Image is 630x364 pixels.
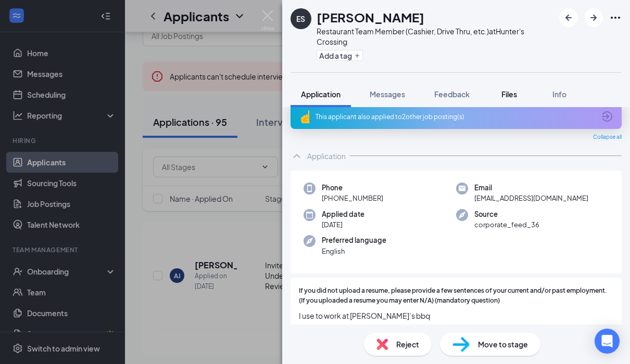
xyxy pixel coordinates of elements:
div: Restaurant Team Member (Cashier, Drive Thru, etc.) at Hunter's Crossing [317,26,554,47]
span: Applied date [322,209,364,219]
span: [EMAIL_ADDRESS][DOMAIN_NAME] [474,193,588,203]
span: Move to stage [478,339,528,350]
span: Reject [396,339,419,350]
span: Feedback [434,89,470,99]
span: If you did not upload a resume, please provide a few sentences of your current and/or past employ... [299,286,613,306]
button: ArrowRight [584,8,603,27]
span: Messages [370,89,405,99]
svg: Plus [354,53,360,59]
span: Collapse all [593,133,622,141]
svg: ChevronUp [291,150,303,162]
span: I use to work at [PERSON_NAME]’s bbq [299,310,613,321]
span: [DATE] [322,219,364,230]
div: This applicant also applied to 2 other job posting(s) [316,112,595,121]
svg: ArrowLeftNew [562,11,575,24]
span: Preferred language [322,235,386,245]
span: [PHONE_NUMBER] [322,193,383,203]
span: Source [474,209,539,219]
span: Email [474,183,588,193]
span: Files [501,89,517,99]
div: ES [296,14,305,24]
div: Open Intercom Messenger [595,329,620,354]
svg: ArrowRight [587,11,600,24]
span: English [322,246,386,256]
span: Phone [322,183,383,193]
div: Application [307,151,346,161]
svg: Ellipses [609,11,622,24]
button: ArrowLeftNew [559,8,578,27]
span: Info [552,89,566,99]
h1: [PERSON_NAME] [317,8,424,26]
span: Application [301,89,341,99]
svg: ArrowCircle [601,110,613,123]
span: corporate_feed_36 [474,219,539,230]
button: PlusAdd a tag [317,50,363,61]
